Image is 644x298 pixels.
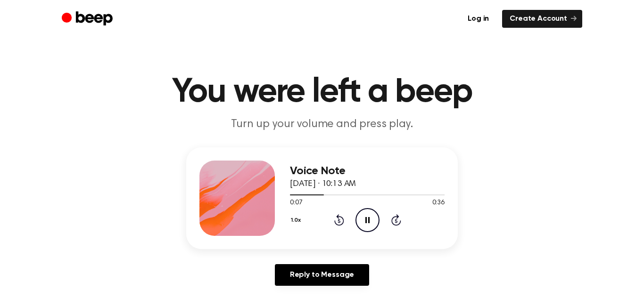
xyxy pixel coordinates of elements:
button: 1.0x [290,212,305,228]
span: 0:07 [290,198,302,208]
a: Create Account [502,10,582,28]
a: Log in [460,10,496,28]
a: Reply to Message [275,264,369,286]
p: Turn up your volume and press play. [141,117,503,132]
span: [DATE] · 10:13 AM [290,180,356,188]
a: Beep [62,10,115,28]
h3: Voice Note [290,165,445,177]
span: 0:36 [432,198,445,208]
h1: You were left a beep [81,75,563,109]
